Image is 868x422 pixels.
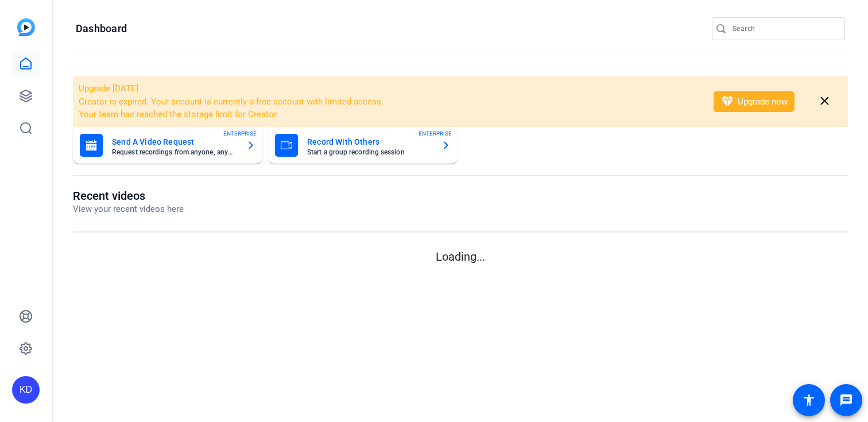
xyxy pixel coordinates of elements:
[76,22,127,36] h1: Dashboard
[79,108,699,121] li: Your team has reached the storage limit for Creator.
[720,95,734,109] mat-icon: diamond
[817,94,832,109] mat-icon: close
[733,22,836,36] input: Search
[73,127,262,164] button: Send A Video RequestRequest recordings from anyone, anywhereENTERPRISE
[79,95,699,109] li: Creator is expired. Your account is currently a free account with limited access.
[73,248,848,265] p: Loading...
[73,203,184,216] p: View your recent videos here
[714,91,795,112] button: Upgrade now
[307,135,432,149] mat-card-title: Record With Others
[418,129,452,138] span: ENTERPRISE
[112,149,237,156] mat-card-subtitle: Request recordings from anyone, anywhere
[307,149,432,156] mat-card-subtitle: Start a group recording session
[112,135,237,149] mat-card-title: Send A Video Request
[223,129,257,138] span: ENTERPRISE
[79,83,138,94] span: Upgrade [DATE]
[73,189,184,203] h1: Recent videos
[17,18,35,36] img: blue-gradient.svg
[12,376,40,404] div: KD
[839,393,853,407] mat-icon: message
[802,393,816,407] mat-icon: accessibility
[268,127,458,164] button: Record With OthersStart a group recording sessionENTERPRISE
